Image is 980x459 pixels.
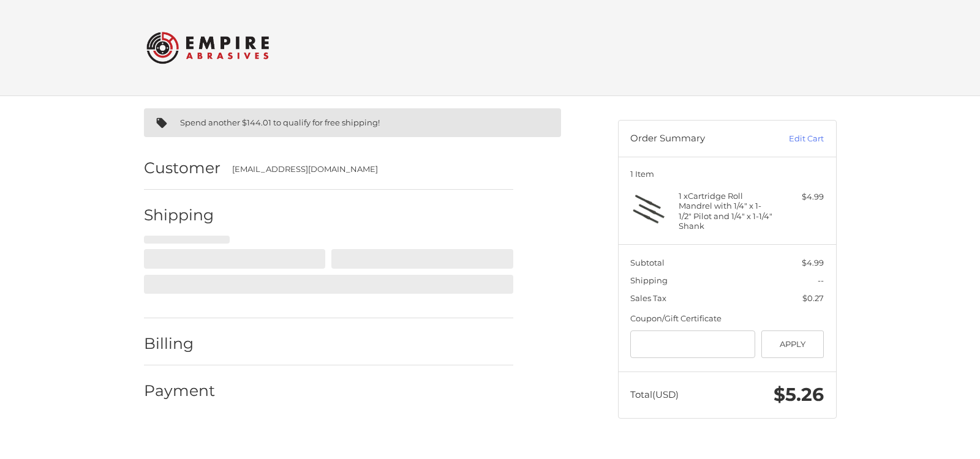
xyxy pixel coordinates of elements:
[774,383,824,406] span: $5.26
[144,206,216,225] h2: Shipping
[761,330,824,358] button: Apply
[630,169,824,179] h3: 1 Item
[144,334,216,353] h2: Billing
[818,275,824,285] span: --
[180,118,380,127] span: Spend another $144.01 to qualify for free shipping!
[630,330,755,358] input: Gift Certificate or Coupon Code
[630,313,824,325] div: Coupon/Gift Certificate
[146,24,269,72] img: Empire Abrasives
[630,133,762,145] h3: Order Summary
[144,381,216,400] h2: Payment
[630,293,666,303] span: Sales Tax
[762,133,824,145] a: Edit Cart
[630,258,665,267] span: Subtotal
[630,389,679,400] span: Total (USD)
[232,163,501,176] div: [EMAIL_ADDRESS][DOMAIN_NAME]
[775,191,824,203] div: $4.99
[679,191,772,231] h4: 1 x Cartridge Roll Mandrel with 1/4" x 1-1/2" Pilot and 1/4" x 1-1/4" Shank
[144,159,221,177] h2: Customer
[802,258,824,267] span: $4.99
[630,275,668,285] span: Shipping
[802,293,824,303] span: $0.27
